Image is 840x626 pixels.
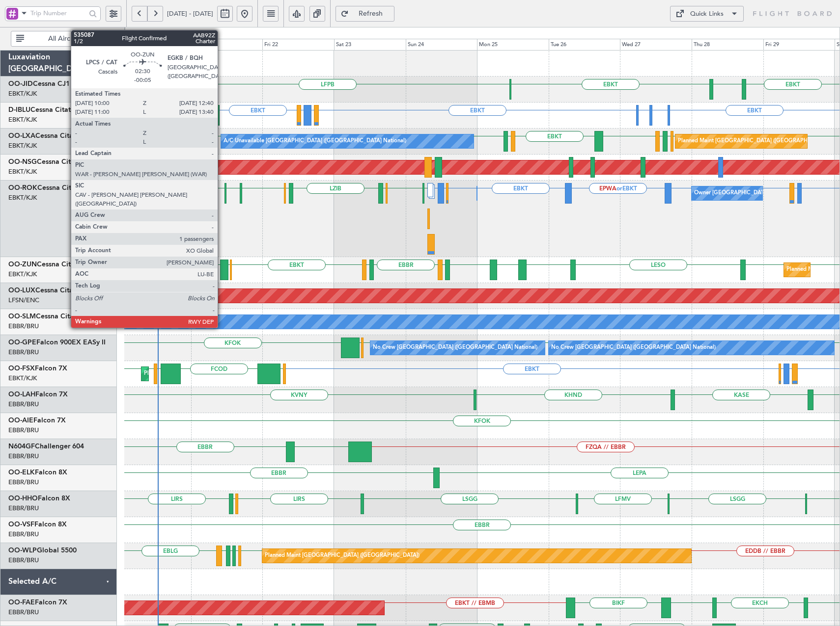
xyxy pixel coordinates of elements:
[8,530,39,539] a: EBBR/BRU
[763,39,835,51] div: Fri 29
[8,599,67,606] a: OO-FAEFalcon 7X
[8,184,37,191] span: OO-ROK
[620,39,692,51] div: Wed 27
[8,478,39,487] a: EBBR/BRU
[144,366,258,381] div: Planned Maint Kortrijk-[GEOGRAPHIC_DATA]
[8,426,39,435] a: EBBR/BRU
[8,132,100,139] a: OO-LXACessna Citation CJ4
[8,608,39,617] a: EBBR/BRU
[8,313,101,320] a: OO-SLMCessna Citation XLS
[8,495,38,502] span: OO-HHO
[551,340,716,355] div: No Crew [GEOGRAPHIC_DATA] ([GEOGRAPHIC_DATA] National)
[191,39,263,51] div: Thu 21
[8,469,67,476] a: OO-ELKFalcon 8X
[8,443,84,450] a: N604GFChallenger 604
[8,158,37,165] span: OO-NSG
[8,391,68,398] a: OO-LAHFalcon 7X
[8,313,36,320] span: OO-SLM
[8,296,39,305] a: LFSN/ENC
[167,9,213,18] span: [DATE] - [DATE]
[8,348,39,357] a: EBBR/BRU
[692,39,763,51] div: Thu 28
[8,184,102,191] a: OO-ROKCessna Citation CJ4
[8,193,37,202] a: EBKT/KJK
[694,186,827,201] div: Owner [GEOGRAPHIC_DATA]-[GEOGRAPHIC_DATA]
[8,80,33,87] span: OO-JID
[8,556,39,565] a: EBBR/BRU
[670,6,744,22] button: Quick Links
[334,39,406,51] div: Sat 23
[265,548,420,563] div: Planned Maint [GEOGRAPHIC_DATA] ([GEOGRAPHIC_DATA])
[8,158,102,165] a: OO-NSGCessna Citation CJ4
[262,39,334,51] div: Fri 22
[8,443,35,450] span: N604GF
[8,339,106,346] a: OO-GPEFalcon 900EX EASy II
[8,261,37,268] span: OO-ZUN
[8,261,102,268] a: OO-ZUNCessna Citation CJ4
[690,9,724,19] div: Quick Links
[8,495,70,502] a: OO-HHOFalcon 8X
[8,365,67,372] a: OO-FSXFalcon 7X
[8,322,39,331] a: EBBR/BRU
[8,80,84,87] a: OO-JIDCessna CJ1 525
[8,417,33,424] span: OO-AIE
[8,287,35,294] span: OO-LUX
[8,167,37,176] a: EBKT/KJK
[8,141,37,150] a: EBKT/KJK
[351,10,391,17] span: Refresh
[127,29,143,37] div: [DATE]
[8,547,77,554] a: OO-WLPGlobal 5500
[8,504,39,513] a: EBBR/BRU
[8,106,30,113] span: D-IBLU
[8,452,39,461] a: EBBR/BRU
[8,365,35,372] span: OO-FSX
[406,39,477,51] div: Sun 24
[8,115,37,124] a: EBKT/KJK
[26,35,103,42] span: All Aircraft
[8,391,35,398] span: OO-LAH
[8,521,34,528] span: OO-VSF
[8,287,100,294] a: OO-LUXCessna Citation CJ4
[8,106,93,113] a: D-IBLUCessna Citation M2
[8,374,37,383] a: EBKT/KJK
[8,89,37,98] a: EBKT/KJK
[8,270,37,279] a: EBKT/KJK
[224,134,406,149] div: A/C Unavailable [GEOGRAPHIC_DATA] ([GEOGRAPHIC_DATA] National)
[336,6,394,22] button: Refresh
[30,6,86,21] input: Trip Number
[8,599,35,606] span: OO-FAE
[8,547,37,554] span: OO-WLP
[8,469,35,476] span: OO-ELK
[11,31,107,47] button: All Aircraft
[119,39,191,51] div: Wed 20
[8,417,66,424] a: OO-AIEFalcon 7X
[477,39,549,51] div: Mon 25
[8,339,36,346] span: OO-GPE
[8,132,35,139] span: OO-LXA
[8,521,67,528] a: OO-VSFFalcon 8X
[373,340,537,355] div: No Crew [GEOGRAPHIC_DATA] ([GEOGRAPHIC_DATA] National)
[8,400,39,409] a: EBBR/BRU
[549,39,620,51] div: Tue 26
